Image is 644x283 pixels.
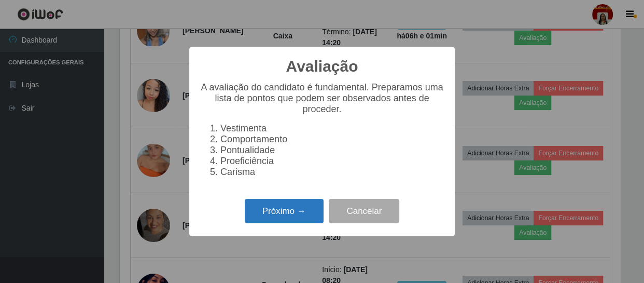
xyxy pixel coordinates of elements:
h2: Avaliação [286,57,358,76]
li: Vestimenta [220,123,444,134]
li: Carisma [220,167,444,178]
p: A avaliação do candidato é fundamental. Preparamos uma lista de pontos que podem ser observados a... [200,82,444,115]
button: Cancelar [329,199,399,223]
li: Comportamento [220,134,444,145]
button: Próximo → [245,199,324,223]
li: Proeficiência [220,156,444,167]
li: Pontualidade [220,145,444,156]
